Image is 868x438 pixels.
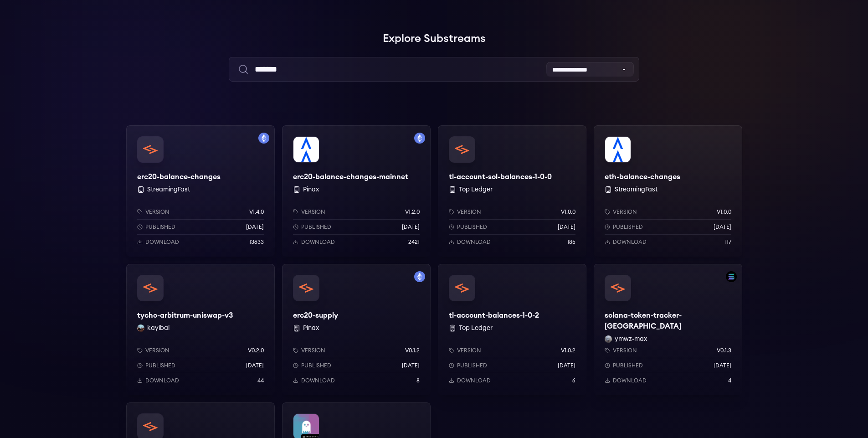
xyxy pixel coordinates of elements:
[402,362,420,369] p: [DATE]
[303,185,319,194] button: Pinax
[725,238,731,246] p: 117
[558,223,575,231] p: [DATE]
[457,208,481,216] p: Version
[145,223,175,231] p: Published
[405,208,420,216] p: v1.2.0
[408,238,420,246] p: 2421
[728,377,731,384] p: 4
[145,238,179,246] p: Download
[282,125,431,257] a: Filter by mainnet networkerc20-balance-changes-mainneterc20-balance-changes-mainnet PinaxVersionv...
[572,377,575,384] p: 6
[615,335,647,344] button: ymwz-max
[301,362,331,369] p: Published
[717,208,731,216] p: v1.0.0
[301,238,335,246] p: Download
[246,223,264,231] p: [DATE]
[147,185,190,194] button: StreamingFast
[457,362,487,369] p: Published
[145,208,169,216] p: Version
[246,362,264,369] p: [DATE]
[438,125,586,257] a: tl-account-sol-balances-1-0-0tl-account-sol-balances-1-0-0 Top LedgerVersionv1.0.0Published[DATE]...
[126,264,275,395] a: tycho-arbitrum-uniswap-v3tycho-arbitrum-uniswap-v3kayibal kayibalVersionv0.2.0Published[DATE]Down...
[457,223,487,231] p: Published
[301,347,325,354] p: Version
[726,271,737,282] img: Filter by solana network
[257,377,264,384] p: 44
[301,208,325,216] p: Version
[414,271,425,282] img: Filter by mainnet network
[613,238,647,246] p: Download
[303,324,319,333] button: Pinax
[561,208,575,216] p: v1.0.0
[459,185,493,194] button: Top Ledger
[613,223,643,231] p: Published
[457,238,491,246] p: Download
[615,185,657,194] button: StreamingFast
[594,125,742,257] a: eth-balance-changeseth-balance-changes StreamingFastVersionv1.0.0Published[DATE]Download117
[613,362,643,369] p: Published
[567,238,575,246] p: 185
[594,264,742,395] a: Filter by solana networksolana-token-tracker-txsolana-token-tracker-[GEOGRAPHIC_DATA]ymwz-max ymw...
[717,347,731,354] p: v0.1.3
[248,347,264,354] p: v0.2.0
[126,125,275,257] a: Filter by mainnet networkerc20-balance-changeserc20-balance-changes StreamingFastVersionv1.4.0Pub...
[405,347,420,354] p: v0.1.2
[414,133,425,144] img: Filter by mainnet network
[145,377,179,384] p: Download
[258,133,269,144] img: Filter by mainnet network
[301,377,335,384] p: Download
[613,377,647,384] p: Download
[714,223,731,231] p: [DATE]
[558,362,575,369] p: [DATE]
[613,347,637,354] p: Version
[249,208,264,216] p: v1.4.0
[438,264,586,395] a: tl-account-balances-1-0-2tl-account-balances-1-0-2 Top LedgerVersionv1.0.2Published[DATE]Download6
[459,324,493,333] button: Top Ledger
[145,362,175,369] p: Published
[301,223,331,231] p: Published
[613,208,637,216] p: Version
[249,238,264,246] p: 13633
[402,223,420,231] p: [DATE]
[147,324,169,333] button: kayibal
[457,347,481,354] p: Version
[457,377,491,384] p: Download
[126,30,742,48] h1: Explore Substreams
[714,362,731,369] p: [DATE]
[282,264,431,395] a: Filter by mainnet networkerc20-supplyerc20-supply PinaxVersionv0.1.2Published[DATE]Download8
[416,377,420,384] p: 8
[145,347,169,354] p: Version
[561,347,575,354] p: v1.0.2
